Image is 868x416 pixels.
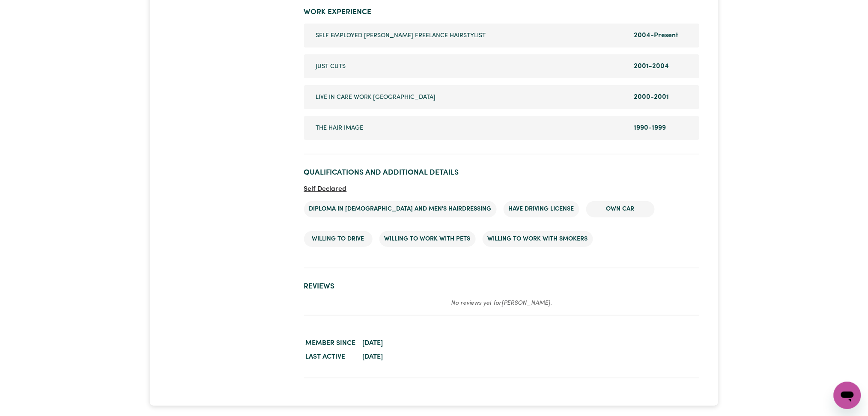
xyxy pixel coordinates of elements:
[304,350,358,364] dt: Last active
[304,336,358,350] dt: Member since
[304,282,699,291] h2: Reviews
[379,231,476,247] li: Willing to work with pets
[451,300,552,306] em: No reviews yet for [PERSON_NAME] .
[363,354,383,360] time: [DATE]
[304,201,497,217] li: Diploma in [DEMOGRAPHIC_DATA] and men's hairdressing
[363,340,383,347] time: [DATE]
[634,125,666,131] span: 1990 - 1999
[316,62,346,71] span: Just cuts
[504,201,579,217] li: Have driving license
[634,32,679,39] span: 2004 - Present
[304,8,699,17] h2: Work Experience
[634,94,669,101] span: 2000 - 2001
[634,63,669,70] span: 2001 - 2004
[316,31,486,41] span: Self Employed [PERSON_NAME] Freelance Hairstylist
[304,168,699,177] h2: Qualifications and Additional Details
[834,382,861,409] iframe: Button to launch messaging window
[304,186,347,193] span: Self Declared
[304,231,373,247] li: Willing to drive
[586,201,655,217] li: Own Car
[483,231,593,247] li: Willing to work with smokers
[316,93,436,102] span: Live in care work [GEOGRAPHIC_DATA]
[316,124,364,133] span: The Hair Image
